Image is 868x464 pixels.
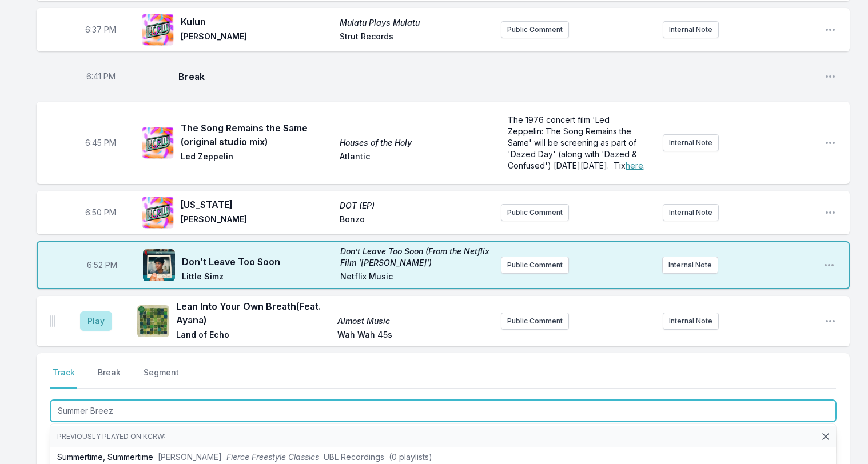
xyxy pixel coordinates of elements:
button: Public Comment [501,21,569,38]
img: Mulatu Plays Mulatu [142,14,174,46]
span: (0 playlists) [389,452,432,462]
img: Houses of the Holy [142,127,174,159]
span: Lean Into Your Own Breath (Feat. Ayana) [176,299,331,327]
a: here [626,161,643,170]
button: Internal Note [663,204,719,221]
span: [PERSON_NAME] [181,31,333,45]
span: Kulun [181,15,333,29]
span: [PERSON_NAME] [181,214,333,227]
button: Internal Note [662,257,718,274]
span: Fierce Freestyle Classics [226,452,319,462]
span: Houses of the Holy [340,137,492,149]
span: The 1976 concert film 'Led Zeppelin: The Song Remains the Same' will be screening as part of 'Daz... [508,115,639,170]
span: Almost Music [337,315,492,327]
li: Previously played on KCRW: [50,426,836,447]
span: Bonzo [340,214,492,227]
button: Internal Note [663,134,719,151]
button: Public Comment [501,204,569,221]
span: [PERSON_NAME] [158,452,222,462]
span: Break [178,70,815,83]
span: The Song Remains the Same (original studio mix) [181,121,333,149]
img: Don’t Leave Too Soon (From the Netflix Film 'Steve') [143,249,175,281]
span: [US_STATE] [181,198,333,211]
button: Open playlist item options [825,315,836,327]
button: Segment [141,367,181,389]
span: Timestamp [85,137,116,149]
img: DOT (EP) [142,197,174,229]
input: Track Title [50,400,836,422]
span: Atlantic [340,151,492,165]
button: Open playlist item options [825,137,836,149]
button: Public Comment [501,313,569,330]
span: Don’t Leave Too Soon (From the Netflix Film '[PERSON_NAME]') [340,246,492,269]
button: Track [50,367,77,389]
span: Timestamp [86,71,116,82]
img: Almost Music [137,305,169,337]
button: Open playlist item options [825,24,836,35]
span: Timestamp [87,259,117,271]
button: Open playlist item options [825,207,836,218]
span: Netflix Music [340,271,492,285]
span: Wah Wah 45s [337,329,492,343]
img: Drag Handle [50,315,55,327]
button: Internal Note [663,313,719,330]
button: Play [80,311,112,331]
span: Mulatu Plays Mulatu [340,17,492,29]
span: UBL Recordings [324,452,384,462]
button: Break [95,367,123,389]
button: Open playlist item options [825,71,836,82]
span: DOT (EP) [340,200,492,211]
button: Internal Note [663,21,719,38]
button: Open playlist item options [823,259,835,271]
span: Land of Echo [176,329,331,343]
span: Led Zeppelin [181,151,333,165]
span: Timestamp [85,207,116,218]
span: Don’t Leave Too Soon [182,255,333,269]
button: Public Comment [501,257,569,274]
span: Little Simz [182,271,333,285]
span: Strut Records [340,31,492,45]
span: Timestamp [85,24,116,35]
